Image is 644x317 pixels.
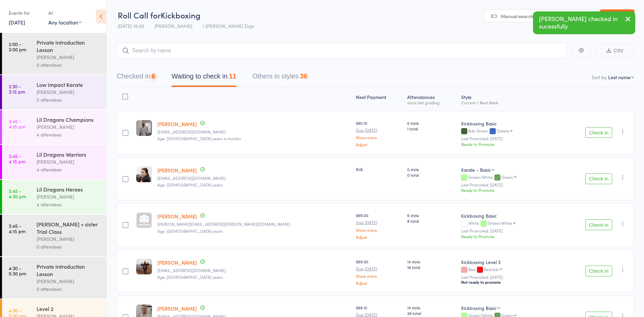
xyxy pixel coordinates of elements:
button: Others in styles36 [253,69,308,87]
img: image1745831398.png [136,120,152,136]
div: Lil Dragons Champions [37,116,101,123]
a: Adjust [356,235,402,239]
div: Private Introduction Lesson [37,263,101,277]
time: 3:45 - 4:15 pm [9,153,25,164]
div: Next Payment [353,90,405,108]
small: Last Promoted: [DATE] [461,136,557,141]
div: [PERSON_NAME] [37,53,101,61]
span: Age: [DEMOGRAPHIC_DATA] years [157,274,223,280]
a: 3:45 -4:15 pmLil Dragons Champions[PERSON_NAME]4 attendees [2,110,106,144]
a: [PERSON_NAME] [157,120,197,127]
div: Ready to Promote [461,187,557,193]
small: Due [DATE] [356,266,402,271]
button: Check in [585,173,612,184]
div: Not ready to promote [461,279,557,285]
span: 14 style [407,305,456,310]
span: 1 [PERSON_NAME] Dojo [203,22,254,29]
div: $89.00 [356,212,402,239]
div: $80.10 [356,120,402,147]
div: $89.00 [356,259,402,285]
div: Atten­dances [405,90,459,108]
span: 8 total [407,218,456,224]
div: Private Introduction Lesson [37,39,101,53]
a: 3:45 -4:30 pmLil Dragons Heroes[PERSON_NAME]4 attendees [2,180,106,214]
div: Green [501,175,513,179]
div: [PERSON_NAME] [37,277,101,285]
span: 18 total [407,264,456,270]
time: 2:30 - 3:15 pm [9,84,25,94]
div: Adv Green [461,128,557,134]
div: Kickboxing Basic [461,305,497,311]
div: [PERSON_NAME] checked in sucessfully [533,11,635,34]
time: 3:45 - 4:30 pm [9,188,26,199]
small: emily.mortimer@hotmail.com [157,222,350,226]
small: maddilim10@icloud.com [157,129,350,134]
small: Due [DATE] [356,312,402,317]
div: Lil Dragons Warriors [37,151,101,158]
img: image1721887071.png [136,166,152,182]
button: Waiting to check in11 [171,69,236,87]
span: [PERSON_NAME] [155,22,192,29]
a: 3:45 -4:15 pmLil Dragons Warriors[PERSON_NAME]4 attendees [2,145,106,179]
div: Lil Dragons Heroes [37,186,101,193]
input: Search by name [117,43,567,58]
a: Adjust [356,142,402,147]
div: 4 attendees [37,131,101,139]
button: Checked in6 [117,69,155,87]
div: 4 attendees [37,201,101,208]
small: jessicajnnicole@gmail.com [157,268,350,273]
a: Show more [356,228,402,232]
span: 0 total [407,172,456,178]
div: Ready to Promote [461,141,557,147]
span: 1 total [407,126,456,131]
span: Manual search [501,13,533,19]
button: CSV [596,44,634,58]
a: 4:30 -5:30 pmPrivate Introduction Lesson[PERSON_NAME]0 attendees [2,257,106,299]
span: 14 style [407,259,456,264]
div: [PERSON_NAME] [37,123,101,131]
time: 2:00 - 3:00 pm [9,41,26,52]
div: 11 [229,72,236,80]
div: Style [459,90,560,108]
div: Karate - Basic [461,166,491,173]
small: Last Promoted: [DATE] [461,182,557,187]
button: Check in [585,266,612,276]
a: Show more [356,274,402,278]
span: 6 style [407,212,456,218]
div: Any location [48,18,82,26]
time: 4:30 - 5:30 pm [9,265,26,276]
div: At [48,7,82,18]
div: Last name [608,74,631,81]
div: Delete [497,128,509,133]
div: 0 attendees [37,61,101,69]
span: 0 style [407,166,456,172]
div: [PERSON_NAME] [37,158,101,166]
div: [PERSON_NAME] [37,88,101,96]
div: Kickboxing Basic [461,120,557,127]
div: 0 attendees [37,243,101,251]
a: [PERSON_NAME] [157,259,197,266]
small: Due [DATE] [356,128,402,133]
div: 36 [300,72,307,80]
div: Red [461,267,557,273]
span: [DATE] 19:00 [118,22,144,29]
div: since last grading [407,100,456,105]
span: 0 style [407,120,456,126]
a: 2:30 -3:15 pmLow Impact Karate[PERSON_NAME]5 attendees [2,75,106,109]
small: Due [DATE] [356,220,402,225]
div: 0 attendees [37,285,101,293]
div: Green/White [461,175,557,180]
div: Level 2 [37,305,101,312]
span: Age: [DEMOGRAPHIC_DATA] years [157,182,223,188]
a: Adjust [356,281,402,285]
div: Green/White [488,221,512,225]
small: Last Promoted: [DATE] [461,275,557,279]
a: Show more [356,135,402,140]
label: Sort by [592,74,607,81]
small: Last Promoted: [DATE] [461,228,557,233]
a: [PERSON_NAME] [157,305,197,312]
div: [PERSON_NAME] [37,193,101,201]
span: Roll Call for [118,9,161,20]
a: Exit roll call [600,9,635,23]
a: 3:45 -4:15 pm[PERSON_NAME] + sister Trial Class[PERSON_NAME]0 attendees [2,215,106,256]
